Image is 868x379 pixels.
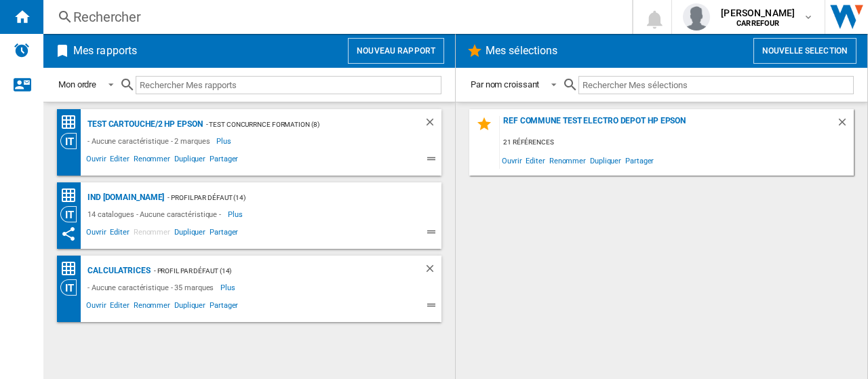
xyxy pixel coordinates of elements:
[60,187,84,204] div: Matrice des prix
[132,299,172,315] span: Renommer
[84,226,108,242] span: Ouvrir
[424,116,441,133] div: Supprimer
[84,299,108,315] span: Ouvrir
[424,262,441,279] div: Supprimer
[208,299,240,315] span: Partager
[208,153,240,169] span: Partager
[623,151,656,169] span: Partager
[151,262,397,279] div: - Profil par défaut (14)
[71,38,140,64] h2: Mes rapports
[84,153,108,169] span: Ouvrir
[172,299,208,315] span: Dupliquer
[108,153,131,169] span: Editer
[228,206,245,222] span: Plus
[60,260,84,277] div: Matrice des prix
[220,279,237,296] span: Plus
[164,189,414,206] div: - Profil par défaut (14)
[500,116,836,134] div: Ref commune test electro depot HP EPSON
[203,116,397,133] div: - TEST CONCURRNCE FORMATION (8)
[60,206,84,222] div: Vision Catégorie
[736,19,779,28] b: CARREFOUR
[14,42,30,58] img: alerts-logo.svg
[483,38,560,64] h2: Mes sélections
[84,262,151,279] div: Calculatrices
[84,206,228,222] div: 14 catalogues - Aucune caractéristique -
[60,226,77,242] ng-md-icon: Ce rapport a été partagé avec vous
[172,226,208,242] span: Dupliquer
[58,79,96,89] div: Mon ordre
[500,134,854,151] div: 21 références
[578,76,854,94] input: Rechercher Mes sélections
[500,151,524,169] span: Ouvrir
[108,299,131,315] span: Editer
[753,38,856,64] button: Nouvelle selection
[348,38,444,64] button: Nouveau rapport
[84,279,220,296] div: - Aucune caractéristique - 35 marques
[836,116,854,134] div: Supprimer
[216,133,233,149] span: Plus
[132,153,172,169] span: Renommer
[524,151,547,169] span: Editer
[108,226,131,242] span: Editer
[208,226,240,242] span: Partager
[84,133,216,149] div: - Aucune caractéristique - 2 marques
[73,7,597,26] div: Rechercher
[136,76,441,94] input: Rechercher Mes rapports
[60,133,84,149] div: Vision Catégorie
[471,79,539,89] div: Par nom croissant
[84,189,164,206] div: Ind [DOMAIN_NAME]
[60,114,84,131] div: Matrice des prix
[721,6,795,20] span: [PERSON_NAME]
[547,151,588,169] span: Renommer
[60,279,84,296] div: Vision Catégorie
[132,226,172,242] span: Renommer
[172,153,208,169] span: Dupliquer
[84,116,203,133] div: TEST Cartouche/2 HP EPSON
[588,151,623,169] span: Dupliquer
[683,3,710,31] img: profile.jpg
